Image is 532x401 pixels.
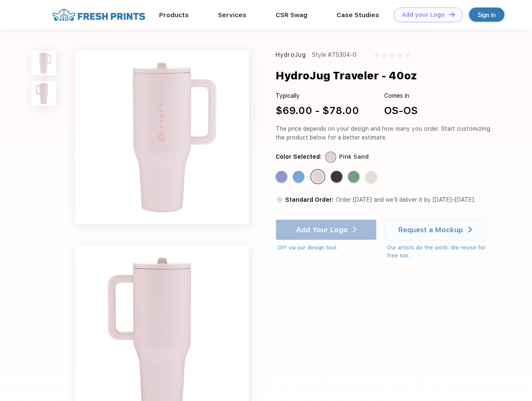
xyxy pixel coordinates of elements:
[402,11,445,18] div: Add your Logo
[405,53,410,58] img: gray_star.svg
[331,171,342,183] div: Black
[276,103,359,118] div: $69.00 - $78.00
[276,124,494,142] div: The price depends on your design and how many you order. Start customizing the product below for ...
[50,8,148,22] img: fo%20logo%202.webp
[384,103,418,118] div: OS-OS
[336,196,475,203] span: Order [DATE] and we’ll deliver it by [DATE]–[DATE].
[159,11,189,19] a: Products
[31,51,56,75] img: func=resize&h=100
[365,171,377,183] div: Cream
[382,53,387,58] img: gray_star.svg
[339,152,369,161] div: Pink Sand
[276,91,359,100] div: Typically
[276,51,306,59] div: HydroJug
[276,171,287,183] div: Peri
[276,152,322,161] div: Color Selected:
[397,53,402,58] img: gray_star.svg
[75,51,249,224] img: func=resize&h=640
[469,8,504,22] a: Sign in
[468,226,472,233] img: white arrow
[278,244,377,252] div: DIY via our design tool.
[398,226,463,234] div: Request a Mockup
[387,244,494,260] div: Our artists do the work! We revise for free too.
[276,68,417,84] div: HydroJug Traveler - 40oz
[31,81,56,106] img: func=resize&h=100
[276,196,283,203] img: standard order
[449,12,455,17] img: DT
[312,51,357,59] div: Style #75304-G
[312,171,324,183] div: Pink Sand
[478,10,496,20] div: Sign in
[348,171,360,183] div: Sage
[285,196,334,203] span: Standard Order:
[390,53,395,58] img: gray_star.svg
[384,91,418,100] div: Comes in
[293,171,304,183] div: Riptide
[374,53,379,58] img: gray_star.svg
